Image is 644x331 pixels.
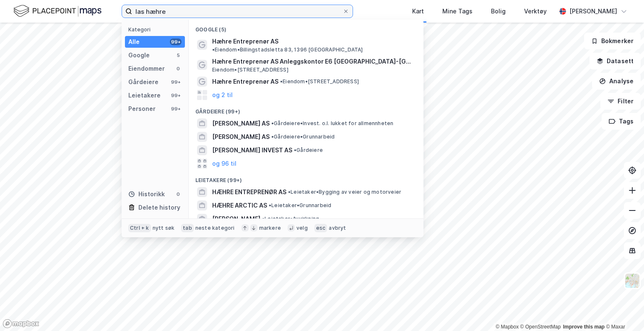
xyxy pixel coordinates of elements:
div: Mine Tags [442,6,473,16]
div: Ctrl + k [128,224,151,232]
div: Gårdeiere [128,77,158,87]
a: Mapbox [496,324,519,330]
img: logo.f888ab2527a4732fd821a326f86c7f29.svg [13,4,101,18]
span: • [288,189,291,195]
div: Bolig [491,6,506,16]
span: Gårdeiere • Grunnarbeid [271,133,335,140]
div: Kategori [128,26,185,33]
div: Google (5) [189,20,423,35]
div: 99+ [170,38,182,45]
span: Eiendom • [STREET_ADDRESS] [280,78,359,85]
span: Hæhre Entreprenør AS [212,77,278,87]
span: Leietaker • Avvirkning [262,216,319,222]
div: Leietakere (99+) [189,170,423,185]
div: 99+ [170,92,182,99]
button: Datasett [589,53,641,69]
span: • [271,120,274,126]
span: Leietaker • Bygging av veier og motorveier [288,189,401,195]
div: Kontrollprogram for chat [602,291,644,331]
a: Mapbox homepage [3,319,39,328]
button: og 96 til [212,159,236,169]
div: 5 [175,52,182,59]
div: 0 [175,191,182,198]
div: 99+ [170,105,182,112]
span: • [271,133,274,140]
div: avbryt [329,225,346,231]
div: velg [296,225,308,231]
span: [PERSON_NAME] AS [212,118,270,128]
img: Z [624,273,640,289]
span: Gårdeiere • Invest. o.l. lukket for allmennheten [271,120,393,127]
span: HÆHRE ARCTIC AS [212,200,267,210]
div: 99+ [170,79,182,85]
div: Google [128,50,150,60]
div: Delete history [138,203,180,213]
div: Eiendommer [128,64,165,74]
div: tab [181,224,194,232]
span: [PERSON_NAME] AS [212,132,270,142]
span: • [269,202,271,208]
button: Tags [602,113,641,130]
span: Leietaker • Grunnarbeid [269,202,331,209]
span: [PERSON_NAME] INVEST AS [212,145,292,155]
div: Kart [412,6,424,16]
span: Eiendom • Billingstadsletta 83, 1396 [GEOGRAPHIC_DATA] [212,46,363,53]
span: Hæhre Entreprenør AS Anleggskontor E6 [GEOGRAPHIC_DATA]-[GEOGRAPHIC_DATA] [212,56,413,67]
span: • [280,78,283,85]
span: Eiendom • [STREET_ADDRESS] [212,67,288,73]
div: markere [259,225,281,231]
input: Søk på adresse, matrikkel, gårdeiere, leietakere eller personer [132,5,343,18]
button: Bokmerker [584,33,641,49]
div: Alle [128,37,140,47]
div: [PERSON_NAME] [569,6,617,16]
span: HÆHRE ENTREPRENØR AS [212,187,286,197]
span: Gårdeiere [294,147,323,154]
div: nytt søk [153,225,175,231]
div: Historikk [128,189,165,199]
a: Improve this map [563,324,605,330]
button: og 2 til [212,90,233,100]
div: Personer [128,104,156,114]
a: OpenStreetMap [520,324,561,330]
span: • [262,216,265,222]
div: Verktøy [524,6,547,16]
span: • [212,46,215,53]
iframe: Chat Widget [602,291,644,331]
div: esc [314,224,327,232]
span: • [294,147,296,153]
div: 0 [175,65,182,72]
div: Gårdeiere (99+) [189,102,423,117]
div: Leietakere [128,90,161,100]
button: Filter [600,93,641,110]
div: neste kategori [195,225,235,231]
button: Analyse [592,73,641,90]
span: [PERSON_NAME] [212,214,260,224]
span: Hæhre Entreprenør AS [212,36,278,46]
